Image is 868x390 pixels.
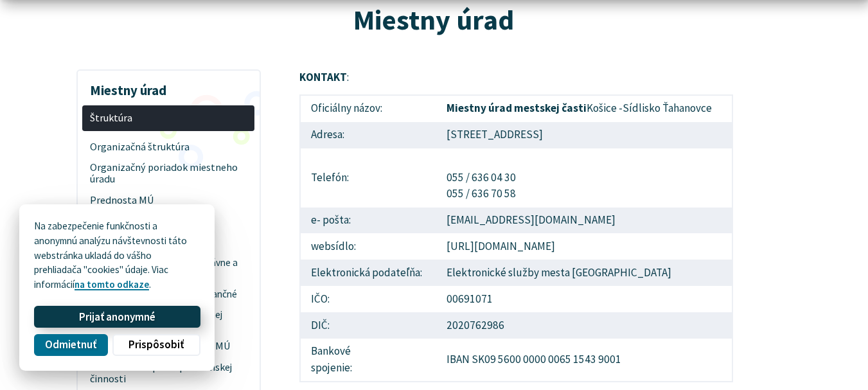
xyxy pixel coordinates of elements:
a: 055 / 636 04 30 [447,170,516,184]
a: Prednosta MÚ [82,190,254,211]
td: [STREET_ADDRESS] [436,122,732,148]
strong: Miestny úrad mestskej časti [447,101,587,115]
td: [URL][DOMAIN_NAME] [436,233,732,260]
a: Elektronické služby mesta [GEOGRAPHIC_DATA] [447,265,671,279]
a: 2020762986 [447,318,504,332]
a: 1543 9001 [573,352,621,366]
a: Organizačná štruktúra [82,136,254,157]
strong: KONTAKT [299,70,347,84]
button: Prijať anonymné [34,306,200,328]
td: e- pošta: [300,208,436,234]
a: 09 5600 0000 0065 [484,352,571,366]
span: Miestny úrad [353,2,514,37]
td: DIČ: [300,312,436,339]
a: 00691071 [447,292,493,306]
td: Telefón: [300,148,436,208]
td: websídlo: [300,233,436,260]
a: na tomto odkaze [75,278,149,290]
td: Košice -Sídlisko Ťahanovce [436,95,732,122]
span: Prijať anonymné [79,310,155,324]
a: 055 / 636 70 58 [447,186,516,200]
a: Nahlasovanie protispoločenskej činnosti [82,357,254,390]
span: Prednosta MÚ [90,190,247,211]
td: Adresa: [300,122,436,148]
td: IBAN SK [436,339,732,382]
td: IČO: [300,286,436,312]
span: Organizačná štruktúra [90,136,247,157]
td: [EMAIL_ADDRESS][DOMAIN_NAME] [436,208,732,234]
td: Oficiálny názov: [300,95,436,122]
p: Na zabezpečenie funkčnosti a anonymnú analýzu návštevnosti táto webstránka ukladá do vášho prehli... [34,219,200,292]
button: Odmietnuť [34,334,107,356]
td: Elektronická podateľňa: [300,260,436,286]
button: Prispôsobiť [112,334,200,356]
h3: Miestny úrad [82,73,254,100]
span: Organizačný poriadok miestneho úradu [90,157,247,190]
p: : [299,69,733,86]
a: Organizačný poriadok miestneho úradu [82,157,254,190]
td: Bankové spojenie: [300,339,436,382]
span: Štruktúra [90,108,247,129]
a: Štruktúra [82,105,254,132]
span: Odmietnuť [45,338,96,351]
span: Prispôsobiť [128,338,184,351]
span: Nahlasovanie protispoločenskej činnosti [90,357,247,390]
